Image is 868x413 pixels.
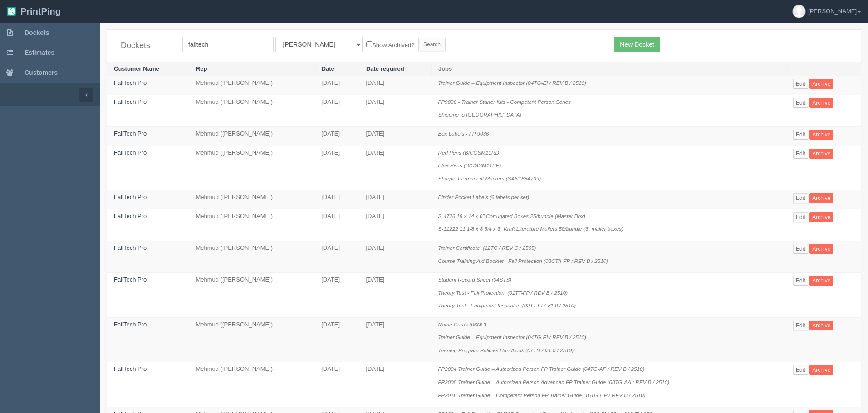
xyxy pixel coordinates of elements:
[359,362,431,407] td: [DATE]
[182,37,274,52] input: Customer Name
[314,76,359,95] td: [DATE]
[359,209,431,241] td: [DATE]
[809,149,833,159] a: Archive
[314,362,359,407] td: [DATE]
[793,276,808,286] a: Edit
[793,321,808,330] a: Edit
[314,146,359,190] td: [DATE]
[189,146,314,190] td: Mehmud ([PERSON_NAME])
[366,41,372,47] input: Show Archived?
[438,379,669,385] i: FP2008 Trainer Guide – Authorized Person Advanced FP Trainer Guide (08TG-AA / REV B / 2510)
[189,76,314,95] td: Mehmud ([PERSON_NAME])
[189,362,314,407] td: Mehmud ([PERSON_NAME])
[314,209,359,241] td: [DATE]
[438,112,521,117] i: Shipping to [GEOGRAPHIC_DATA]
[809,79,833,89] a: Archive
[438,80,586,86] i: Trainer Guide – Equipment Inspector (04TG-EI / REV B / 2510)
[793,365,808,375] a: Edit
[809,212,833,222] a: Archive
[359,317,431,362] td: [DATE]
[438,194,529,200] i: Binder Pocket Labels (6 labels per set)
[359,95,431,126] td: [DATE]
[809,244,833,254] a: Archive
[114,213,147,219] a: FallTech Pro
[809,365,833,375] a: Archive
[114,321,147,328] a: FallTech Pro
[438,334,586,340] i: Trainer Guide – Equipment Inspector (04TG-EI / REV B / 2510)
[7,7,16,16] img: logo-3e63b451c926e2ac314895c53de4908e5d424f24456219fb08d385ab2e579770.png
[314,317,359,362] td: [DATE]
[438,290,568,296] i: Theory Test - Fall Protection (01TT-FP / REV B / 2510)
[189,241,314,272] td: Mehmud ([PERSON_NAME])
[438,258,608,264] i: Course Training Aid Booklet - Fall Protection (03CTA-FP / REV B / 2510)
[438,162,501,168] i: Blue Pens (BICGSM11BE)
[189,127,314,146] td: Mehmud ([PERSON_NAME])
[793,193,808,203] a: Edit
[359,190,431,209] td: [DATE]
[114,79,147,86] a: FallTech Pro
[114,365,147,372] a: FallTech Pro
[438,302,576,308] i: Theory Test - Equipment Inspector (02TT-EI / V1.0 / 2510)
[114,130,147,137] a: FallTech Pro
[431,62,786,76] th: Jobs
[314,273,359,318] td: [DATE]
[809,98,833,108] a: Archive
[322,65,334,72] a: Date
[438,347,574,353] i: Training Program Policies Handbook (07TH / V1.0 / 2510)
[25,69,58,76] span: Customers
[114,276,147,283] a: FallTech Pro
[809,193,833,203] a: Archive
[314,127,359,146] td: [DATE]
[793,98,808,108] a: Edit
[438,99,571,105] i: FP9036 - Trainer Starter Kits - Competent Person Series
[809,321,833,330] a: Archive
[189,317,314,362] td: Mehmud ([PERSON_NAME])
[438,150,500,155] i: Red Pens (BICGSM11RD)
[438,175,541,181] i: Sharpie Permanent Markers (SAN1884739)
[314,241,359,272] td: [DATE]
[793,149,808,159] a: Edit
[438,213,585,219] i: S-4726 18 x 14 x 6" Corrugated Boxes 25/bundle (Master Box)
[793,5,805,18] img: avatar_default-7531ab5dedf162e01f1e0bb0964e6a185e93c5c22dfe317fb01d7f8cd2b1632c.jpg
[438,226,623,232] i: S-11222 11 1/8 x 8 3/4 x 3" Kraft Literature Mailers 50/bundle (3" mailer boxes)
[114,65,159,72] a: Customer Name
[359,146,431,190] td: [DATE]
[793,79,808,89] a: Edit
[359,273,431,318] td: [DATE]
[189,95,314,126] td: Mehmud ([PERSON_NAME])
[366,65,404,72] a: Date required
[359,127,431,146] td: [DATE]
[793,130,808,140] a: Edit
[793,244,808,254] a: Edit
[438,277,511,282] i: Student Record Sheet (04STS)
[314,95,359,126] td: [DATE]
[438,321,486,327] i: Name Cards (06NC)
[314,190,359,209] td: [DATE]
[25,29,49,36] span: Dockets
[189,209,314,241] td: Mehmud ([PERSON_NAME])
[418,38,446,51] input: Search
[809,276,833,286] a: Archive
[189,273,314,318] td: Mehmud ([PERSON_NAME])
[189,190,314,209] td: Mehmud ([PERSON_NAME])
[114,194,147,200] a: FallTech Pro
[366,39,414,50] label: Show Archived?
[25,49,54,56] span: Estimates
[438,392,645,398] i: FP2016 Trainer Guide – Competent Person FP Trainer Guide (16TG-CP / REV B / 2510)
[614,37,660,52] a: New Docket
[438,366,644,372] i: FP2004 Trainer Guide – Authorized Person FP Trainer Guide (04TG-AP / REV B / 2510)
[196,65,207,72] a: Rep
[114,149,147,156] a: FallTech Pro
[359,76,431,95] td: [DATE]
[359,241,431,272] td: [DATE]
[121,41,169,50] h4: Dockets
[114,98,147,105] a: FallTech Pro
[438,131,489,136] i: Box Labels - FP 9036
[809,130,833,140] a: Archive
[438,245,536,251] i: Trainer Certificate (12TC / REV C / 2505)
[114,244,147,251] a: FallTech Pro
[793,212,808,222] a: Edit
